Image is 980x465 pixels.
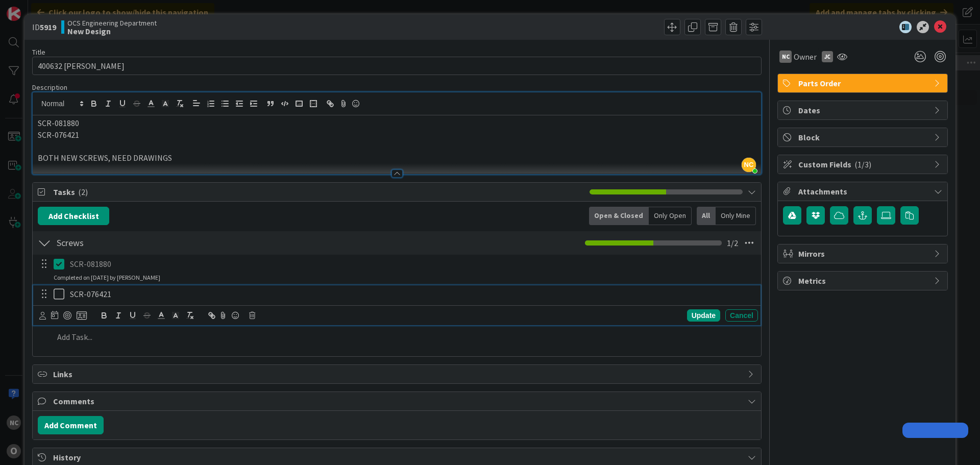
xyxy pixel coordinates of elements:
[798,131,929,143] span: Block
[67,27,157,35] b: New Design
[40,22,56,32] b: 5919
[38,416,104,434] button: Add Comment
[697,207,716,225] div: All
[798,248,929,260] span: Mirrors
[727,237,738,249] span: 1 / 2
[54,273,160,282] div: Completed on [DATE] by [PERSON_NAME]
[822,51,833,62] div: JC
[798,77,929,89] span: Parts Order
[794,51,817,63] span: Owner
[38,117,756,129] p: SCR-081880
[32,21,56,33] span: ID
[798,185,929,198] span: Attachments
[53,186,584,198] span: Tasks
[798,104,929,116] span: Dates
[38,152,756,164] p: BOTH NEW SCREWS, NEED DRAWINGS
[649,207,692,225] div: Only Open
[78,187,88,197] span: ( 2 )
[725,309,758,322] div: Cancel
[53,368,743,380] span: Links
[67,19,157,27] span: OCS Engineering Department
[798,275,929,287] span: Metrics
[70,288,754,300] p: SCR-076421
[38,207,109,225] button: Add Checklist
[32,47,45,57] label: Title
[70,258,754,270] p: SCR-081880
[32,57,762,75] input: type card name here...
[53,451,743,463] span: History
[742,158,756,172] span: NC
[32,83,67,92] span: Description
[53,234,283,252] input: Add Checklist...
[38,129,756,141] p: SCR-076421
[53,395,743,407] span: Comments
[798,158,929,170] span: Custom Fields
[716,207,756,225] div: Only Mine
[854,159,871,169] span: ( 1/3 )
[687,309,720,322] div: Update
[779,51,792,63] div: NC
[589,207,649,225] div: Open & Closed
